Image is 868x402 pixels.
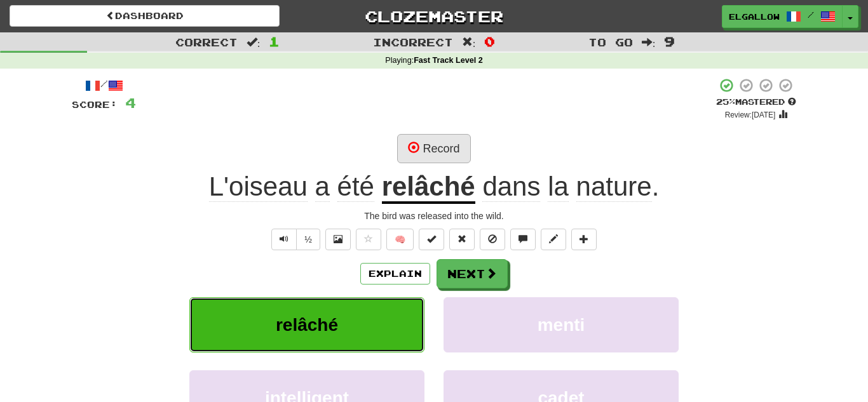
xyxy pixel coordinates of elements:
[125,95,136,111] span: 4
[382,171,475,204] u: relâché
[808,10,814,19] span: /
[725,111,776,119] small: Review: [DATE]
[510,229,536,250] button: Discuss sentence (alt+u)
[414,56,483,65] strong: Fast Track Level 2
[10,5,280,27] a: Dashboard
[437,259,508,288] button: Next
[462,37,476,48] span: :
[373,36,453,48] span: Incorrect
[484,34,495,49] span: 0
[444,297,679,352] button: menti
[475,171,660,202] span: .
[189,297,424,352] button: relâché
[449,229,475,250] button: Reset to 0% Mastered (alt+r)
[356,229,381,250] button: Favorite sentence (alt+f)
[576,171,652,202] span: nature
[397,134,470,163] button: Record
[269,229,320,250] div: Text-to-speech controls
[72,99,118,110] span: Score:
[276,315,338,335] span: relâché
[247,37,261,48] span: :
[337,171,374,202] span: été
[548,171,569,202] span: la
[269,34,280,49] span: 1
[482,171,540,202] span: dans
[299,5,569,27] a: Clozemaster
[729,11,780,22] span: elgallow
[296,229,320,250] button: ½
[538,315,585,335] span: menti
[271,229,297,250] button: Play sentence audio (ctl+space)
[175,36,238,48] span: Correct
[716,97,796,108] div: Mastered
[72,210,796,222] div: The bird was released into the wild.
[209,171,308,202] span: L'oiseau
[325,229,351,250] button: Show image (alt+x)
[716,97,735,107] span: 25 %
[315,171,330,202] span: a
[386,229,414,250] button: 🧠
[664,34,675,49] span: 9
[480,229,505,250] button: Ignore sentence (alt+i)
[72,77,136,93] div: /
[419,229,444,250] button: Set this sentence to 100% Mastered (alt+m)
[722,5,843,28] a: elgallow /
[541,229,566,250] button: Edit sentence (alt+d)
[360,263,430,285] button: Explain
[642,37,656,48] span: :
[571,229,597,250] button: Add to collection (alt+a)
[588,36,633,48] span: To go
